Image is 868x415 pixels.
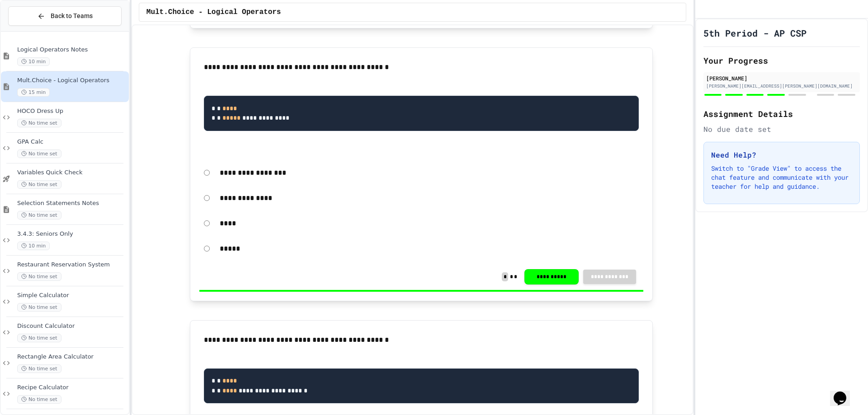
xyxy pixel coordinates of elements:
span: Restaurant Reservation System [17,261,127,269]
h3: Need Help? [711,149,852,160]
span: Back to Teams [51,11,93,21]
h2: Your Progress [703,54,860,67]
span: No time set [17,364,61,373]
h1: 5th Period - AP CSP [703,27,807,39]
span: 3.4.3: Seniors Only [17,230,127,238]
span: GPA Calc [17,138,127,146]
span: No time set [17,119,61,127]
button: Back to Teams [8,6,122,26]
iframe: chat widget [830,379,859,406]
span: Mult.Choice - Logical Operators [17,77,127,84]
div: [PERSON_NAME][EMAIL_ADDRESS][PERSON_NAME][DOMAIN_NAME] [706,83,857,89]
div: No due date set [703,124,860,135]
span: Mult.Choice - Logical Operators [146,7,281,18]
span: No time set [17,395,61,404]
span: No time set [17,211,61,219]
span: No time set [17,303,61,312]
span: HOCO Dress Up [17,107,127,115]
span: Recipe Calculator [17,384,127,392]
div: [PERSON_NAME] [706,74,857,82]
span: Rectangle Area Calculator [17,353,127,361]
span: 10 min [17,57,50,66]
span: Simple Calculator [17,292,127,299]
span: Variables Quick Check [17,169,127,177]
span: Logical Operators Notes [17,46,127,54]
p: Switch to "Grade View" to access the chat feature and communicate with your teacher for help and ... [711,164,852,191]
h2: Assignment Details [703,107,860,120]
span: No time set [17,272,61,281]
span: No time set [17,334,61,342]
span: Discount Calculator [17,322,127,330]
span: No time set [17,180,61,189]
span: No time set [17,149,61,158]
span: 10 min [17,242,50,250]
span: Selection Statements Notes [17,200,127,207]
span: 15 min [17,88,50,97]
